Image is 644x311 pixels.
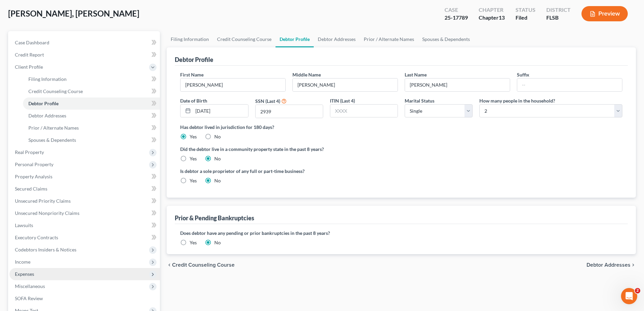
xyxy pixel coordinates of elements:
a: Prior / Alternate Names [360,31,418,47]
div: Prior & Pending Bankruptcies [175,214,254,222]
a: Prior / Alternate Names [23,122,160,134]
iframe: Intercom live chat [621,288,637,304]
span: Filing Information [28,76,67,82]
input: MM/DD/YYYY [193,105,248,117]
span: Debtor Addresses [587,262,630,268]
div: FLSB [546,14,571,22]
label: Middle Name [292,71,321,78]
div: District [546,6,571,14]
label: ITIN (Last 4) [330,97,355,104]
div: Chapter [479,6,505,14]
label: Last Name [405,71,427,78]
a: Debtor Addresses [23,110,160,122]
label: First Name [180,71,204,78]
div: Chapter [479,14,505,22]
label: Yes [190,177,197,184]
input: XXXX [256,105,323,118]
label: Does debtor have any pending or prior bankruptcies in the past 8 years? [180,229,622,237]
a: Credit Counseling Course [23,85,160,97]
span: Credit Report [15,52,44,58]
input: -- [181,79,285,91]
label: Yes [190,155,197,162]
a: Lawsuits [9,219,160,231]
span: Spouses & Dependents [28,137,76,143]
a: Case Dashboard [9,37,160,49]
i: chevron_left [167,262,172,268]
div: Debtor Profile [175,55,213,64]
span: Expenses [15,271,34,277]
a: Debtor Addresses [314,31,360,47]
label: Has debtor lived in jurisdiction for 180 days? [180,124,622,131]
a: Property Analysis [9,171,160,183]
label: Did the debtor live in a community property state in the past 8 years? [180,146,622,153]
a: Credit Report [9,49,160,61]
label: No [214,177,221,184]
div: Status [516,6,535,14]
span: Prior / Alternate Names [28,125,79,131]
a: Filing Information [167,31,213,47]
a: SOFA Review [9,292,160,305]
a: Unsecured Priority Claims [9,195,160,207]
span: Client Profile [15,64,43,70]
label: SSN (Last 4) [255,97,280,105]
span: Secured Claims [15,186,47,192]
label: Yes [190,133,197,140]
span: Personal Property [15,161,53,167]
span: 13 [499,14,505,21]
a: Spouses & Dependents [23,134,160,146]
span: Executory Contracts [15,235,58,240]
label: Is debtor a sole proprietor of any full or part-time business? [180,168,398,175]
button: chevron_left Credit Counseling Course [167,262,235,268]
span: Codebtors Insiders & Notices [15,247,76,252]
span: Credit Counseling Course [28,88,83,94]
span: [PERSON_NAME], [PERSON_NAME] [8,8,139,18]
label: Date of Birth [180,97,207,104]
span: Real Property [15,149,44,155]
span: Credit Counseling Course [172,262,235,268]
label: Yes [190,239,197,246]
input: XXXX [330,105,398,117]
a: Debtor Profile [276,31,314,47]
input: -- [517,79,622,91]
span: Unsecured Nonpriority Claims [15,210,79,216]
span: Debtor Addresses [28,113,66,118]
a: Unsecured Nonpriority Claims [9,207,160,219]
a: Secured Claims [9,183,160,195]
span: Lawsuits [15,222,33,228]
span: Income [15,259,30,265]
div: Case [445,6,468,14]
span: Property Analysis [15,174,52,179]
div: Filed [516,14,535,22]
label: Marital Status [405,97,434,104]
a: Filing Information [23,73,160,85]
label: How many people in the household? [479,97,555,104]
a: Executory Contracts [9,231,160,244]
button: Debtor Addresses chevron_right [587,262,636,268]
input: -- [405,79,510,91]
span: SOFA Review [15,295,43,301]
button: Preview [581,6,628,21]
label: No [214,133,221,140]
label: Suffix [517,71,529,78]
a: Debtor Profile [23,97,160,110]
span: Case Dashboard [15,40,49,45]
a: Credit Counseling Course [213,31,276,47]
label: No [214,239,221,246]
span: Debtor Profile [28,101,58,106]
label: No [214,155,221,162]
div: 25-17789 [445,14,468,22]
span: 2 [635,288,640,293]
span: Unsecured Priority Claims [15,198,71,204]
i: chevron_right [630,262,636,268]
input: M.I [293,79,398,91]
span: Miscellaneous [15,283,45,289]
a: Spouses & Dependents [418,31,474,47]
